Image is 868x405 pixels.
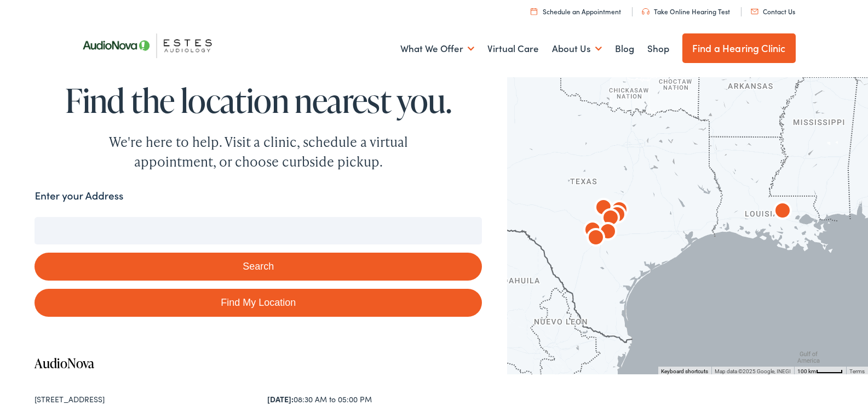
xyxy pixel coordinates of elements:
a: Schedule an Appointment [531,7,621,16]
div: We're here to help. Visit a clinic, schedule a virtual appointment, or choose curbside pickup. [83,132,434,172]
button: Map Scale: 100 km per 45 pixels [794,367,846,374]
div: AudioNova [579,218,606,244]
a: Virtual Care [487,28,539,69]
div: AudioNova [604,203,630,229]
div: AudioNova [606,198,633,224]
div: AudioNova [595,220,621,246]
a: Terms (opens in new tab) [849,368,865,374]
img: utility icon [531,8,537,15]
strong: [DATE]: [267,393,294,404]
a: Blog [615,28,634,69]
a: About Us [552,28,602,69]
a: What We Offer [400,28,474,69]
div: AudioNova [590,196,617,222]
button: Keyboard shortcuts [661,368,708,375]
span: 100 km [797,368,816,374]
input: Enter your address or zip code [35,217,482,244]
div: [STREET_ADDRESS] [35,393,249,405]
a: Find a Hearing Clinic [682,33,796,63]
a: Contact Us [751,7,795,16]
div: AudioNova [769,199,796,225]
img: Google [510,360,546,374]
a: Shop [647,28,669,69]
img: utility icon [751,9,758,14]
span: Map data ©2025 Google, INEGI [715,368,791,374]
div: AudioNova [597,206,624,232]
h1: Find the location nearest you. [35,82,482,118]
a: AudioNova [35,354,94,372]
a: Open this area in Google Maps (opens a new window) [510,360,546,374]
label: Enter your Address [35,188,123,204]
a: Take Online Hearing Test [642,7,730,16]
a: Find My Location [35,289,482,317]
button: Search [35,253,482,281]
div: AudioNova [583,226,609,252]
img: utility icon [642,8,649,15]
